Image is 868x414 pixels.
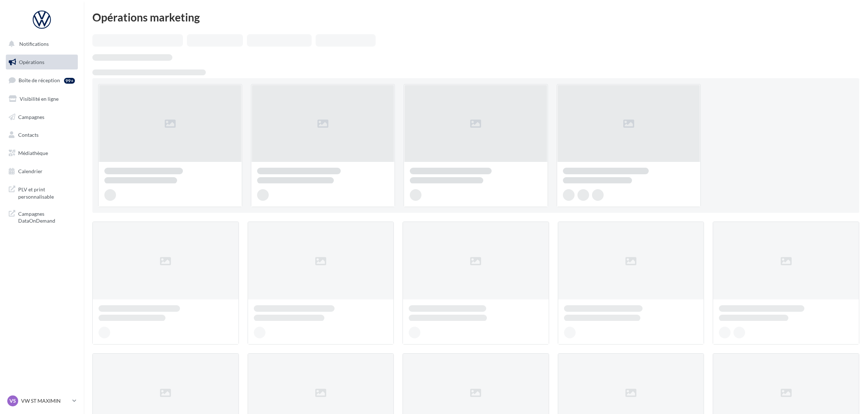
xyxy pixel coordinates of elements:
a: Campagnes [4,110,79,125]
span: Campagnes DataOnDemand [18,209,75,224]
a: VS VW ST MAXIMIN [6,394,78,408]
a: Campagnes DataOnDemand [4,206,79,227]
div: Opérations marketing [92,12,859,23]
span: Médiathèque [18,150,48,156]
span: PLV et print personnalisable [18,184,75,200]
a: Visibilité en ligne [4,91,79,107]
a: PLV et print personnalisable [4,182,79,203]
span: VS [9,397,16,405]
button: Notifications [4,36,76,52]
a: Calendrier [4,164,79,179]
a: Contacts [4,127,79,143]
a: Opérations [4,55,79,70]
span: Visibilité en ligne [20,96,59,102]
span: Opérations [19,59,44,65]
span: Campagnes [18,114,44,120]
div: 99+ [64,78,75,84]
span: Contacts [18,132,39,138]
a: Médiathèque [4,146,79,161]
span: Notifications [19,41,49,47]
span: Boîte de réception [19,77,60,83]
span: Calendrier [18,168,43,174]
p: VW ST MAXIMIN [21,397,69,405]
a: Boîte de réception99+ [4,72,79,88]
